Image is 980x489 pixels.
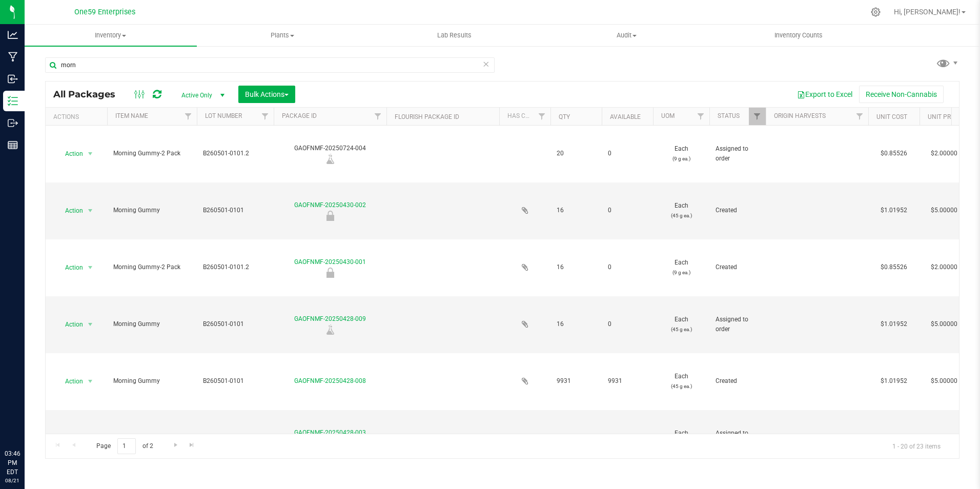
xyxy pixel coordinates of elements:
div: Lab Sample [272,154,388,164]
p: (45 g ea.) [659,324,703,334]
span: $2.00000 [926,146,963,161]
span: Morning Gummy [113,206,191,215]
a: Filter [180,108,197,125]
p: (9 g ea.) [659,268,703,277]
span: 16 [557,319,596,329]
a: GAOFNMF-20250430-002 [294,201,366,209]
a: Lot Number [205,112,242,119]
a: Unit Cost [876,113,907,120]
a: Item Name [115,112,148,119]
a: Filter [534,108,550,125]
span: Each [659,201,703,220]
div: Manage settings [869,7,882,17]
a: Plants [197,25,369,46]
span: select [84,431,97,445]
span: Each [659,315,703,334]
input: Search Package ID, Item Name, SKU, Lot or Part Number... [45,57,495,73]
span: B260501-0101 [203,206,268,215]
span: $2.00000 [926,260,963,275]
div: Quarantine Lock [272,268,388,278]
inline-svg: Inventory [8,96,18,106]
inline-svg: Reports [8,140,18,150]
span: Plants [197,31,369,40]
span: All Packages [53,89,126,100]
p: (45 g ea.) [659,211,703,220]
span: B260501-0101 [203,376,268,386]
span: Morning Gummy [113,376,191,386]
td: $1.01952 [868,296,920,353]
input: 1 [117,438,136,454]
td: $0.85526 [868,410,920,467]
button: Bulk Actions [238,86,295,103]
a: GAOFNMF-20250428-003 [294,429,366,436]
span: Audit [541,31,712,40]
inline-svg: Manufacturing [8,52,18,62]
span: Each [659,144,703,164]
span: Action [56,317,84,332]
a: Origin Harvests [774,112,826,119]
button: Export to Excel [790,86,859,103]
a: Available [610,113,641,120]
span: Hi, [PERSON_NAME]! [894,8,961,16]
span: 1 - 20 of 23 items [884,438,949,454]
span: $5.00000 [926,317,963,332]
span: $5.00000 [926,203,963,218]
iframe: Resource center unread badge [30,405,43,418]
span: Action [56,203,84,218]
span: Action [56,147,84,161]
span: Each [659,372,703,391]
a: Inventory Counts [712,25,885,46]
inline-svg: Inbound [8,74,18,84]
span: 0 [608,206,647,215]
span: Morning Gummy [113,319,191,329]
div: Quarantine Lock [272,211,388,221]
span: select [84,317,97,332]
a: Filter [749,108,766,125]
a: Flourish Package ID [395,113,459,120]
a: Filter [692,108,709,125]
div: Actions [53,113,103,120]
span: Inventory [25,31,197,40]
a: Filter [851,108,868,125]
span: Morning Gummy-2 Pack [113,149,191,158]
span: B260501-0101 [203,319,268,329]
span: Clear [482,57,489,71]
span: 0 [608,149,647,158]
span: 9931 [557,376,596,386]
a: Audit [541,25,713,46]
a: GAOFNMF-20250428-008 [294,377,366,384]
span: Created [716,376,760,386]
a: Filter [257,108,274,125]
a: Filter [370,108,386,125]
td: $0.85526 [868,126,920,182]
span: select [84,147,97,161]
span: Each [659,258,703,277]
span: select [84,203,97,218]
span: B260501-0101.2 [203,149,268,158]
p: (45 g ea.) [659,381,703,391]
span: Morning Gummy-2 Pack [113,262,191,272]
a: Unit Price [928,113,960,120]
span: Bulk Actions [245,90,289,98]
inline-svg: Outbound [8,118,18,128]
inline-svg: Analytics [8,30,18,40]
span: $2.00000 [926,431,963,445]
span: Created [716,206,760,215]
span: Action [56,260,84,275]
p: 03:46 PM EDT [5,449,20,477]
a: GAOFNMF-20250430-001 [294,258,366,266]
span: Created [716,262,760,272]
span: Assigned to order [716,429,760,448]
span: Action [56,374,84,389]
a: Status [718,112,740,119]
span: Assigned to order [716,315,760,334]
td: $0.85526 [868,239,920,296]
span: Page of 2 [88,438,161,454]
span: select [84,260,97,275]
a: UOM [661,112,675,119]
span: 20 [557,149,596,158]
span: select [84,374,97,389]
a: GAOFNMF-20250428-009 [294,315,366,322]
span: 16 [557,206,596,215]
button: Receive Non-Cannabis [859,86,944,103]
